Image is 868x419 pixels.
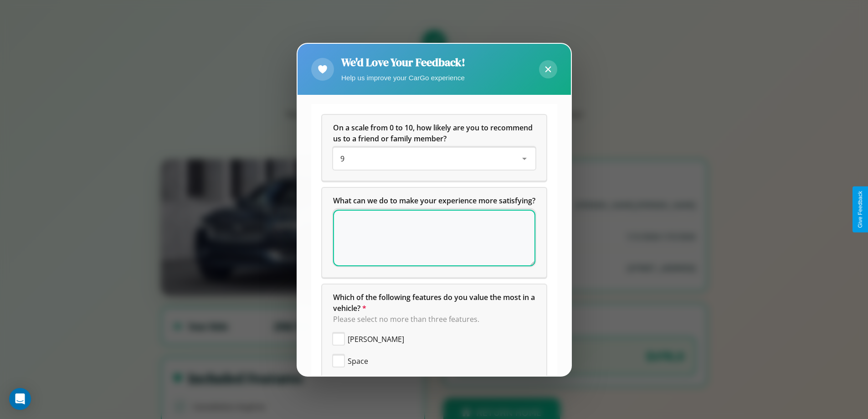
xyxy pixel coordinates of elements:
h5: On a scale from 0 to 10, how likely are you to recommend us to a friend or family member? [333,122,535,144]
div: On a scale from 0 to 10, how likely are you to recommend us to a friend or family member? [322,115,546,181]
div: Give Feedback [857,191,863,228]
span: What can we do to make your experience more satisfying? [333,196,535,206]
span: Which of the following features do you value the most in a vehicle? [333,292,537,313]
span: 9 [340,154,344,164]
p: Help us improve your CarGo experience [341,72,465,84]
div: Open Intercom Messenger [9,388,31,410]
div: On a scale from 0 to 10, how likely are you to recommend us to a friend or family member? [333,148,535,170]
span: Please select no more than three features. [333,314,479,324]
h2: We'd Love Your Feedback! [341,55,465,70]
span: [PERSON_NAME] [348,334,404,345]
span: On a scale from 0 to 10, how likely are you to recommend us to a friend or family member? [333,123,534,144]
span: Space [348,356,368,367]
